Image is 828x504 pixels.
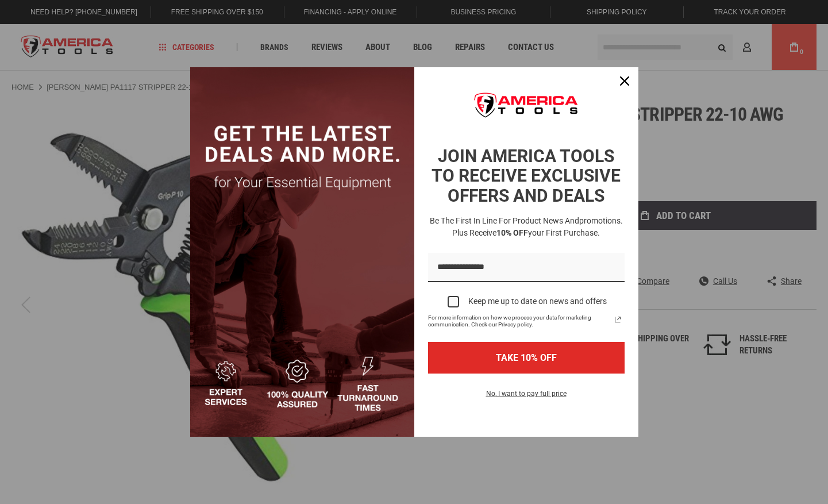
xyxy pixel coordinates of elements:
[496,228,528,237] strong: 10% OFF
[620,76,629,86] svg: close icon
[428,314,611,328] span: For more information on how we process your data for marketing communication. Check our Privacy p...
[611,313,625,326] a: Read our Privacy Policy
[432,146,621,206] strong: JOIN AMERICA TOOLS TO RECEIVE EXCLUSIVE OFFERS AND DEALS
[428,342,625,374] button: TAKE 10% OFF
[611,313,625,326] svg: link icon
[426,215,627,239] h3: Be the first in line for product news and
[611,67,638,95] button: Close
[667,468,828,504] iframe: LiveChat chat widget
[468,297,607,306] div: Keep me up to date on news and offers
[477,387,576,407] button: No, I want to pay full price
[428,253,625,282] input: Email field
